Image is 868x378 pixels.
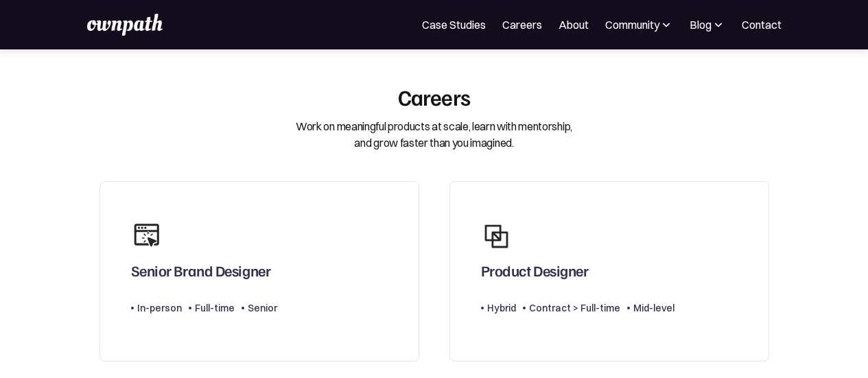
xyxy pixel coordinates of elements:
[481,261,589,279] div: Product Designer
[529,300,620,316] div: Contract > Full-time
[449,181,769,361] a: Product DesignerHybridContract > Full-timeMid-level
[296,118,572,151] div: Work on meaningful products at scale, learn with mentorship, and grow faster than you imagined.
[131,261,271,279] div: Senior Brand Designer
[398,84,471,110] div: Careers
[487,300,516,316] div: Hybrid
[605,16,673,33] div: Community
[633,300,675,316] div: Mid-level
[605,16,659,33] div: Community
[248,300,277,316] div: Senior
[137,300,182,316] div: In-person
[690,16,712,33] div: Blog
[195,300,235,316] div: Full-time
[422,16,486,33] a: Case Studies
[690,16,725,33] div: Blog
[559,16,589,33] a: About
[742,16,782,33] a: Contact
[99,181,419,361] a: Senior Brand DesignerIn-personFull-timeSenior
[502,16,542,33] a: Careers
